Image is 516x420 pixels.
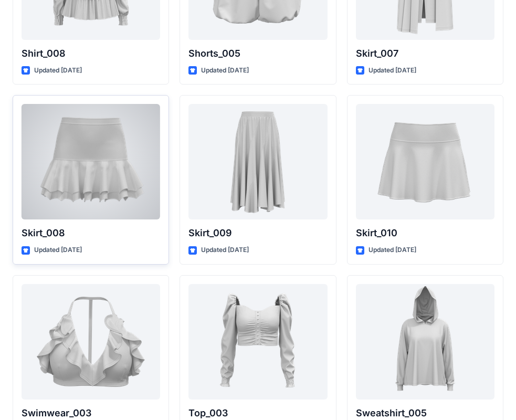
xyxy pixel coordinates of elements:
[22,46,160,61] p: Shirt_008
[201,65,249,76] p: Updated [DATE]
[34,245,82,256] p: Updated [DATE]
[188,104,327,219] a: Skirt_009
[356,46,494,61] p: Skirt_007
[34,65,82,76] p: Updated [DATE]
[368,245,416,256] p: Updated [DATE]
[201,245,249,256] p: Updated [DATE]
[188,46,327,61] p: Shorts_005
[22,284,160,400] a: Swimwear_003
[356,104,494,219] a: Skirt_010
[188,226,327,240] p: Skirt_009
[368,65,416,76] p: Updated [DATE]
[22,226,160,240] p: Skirt_008
[22,104,160,219] a: Skirt_008
[356,284,494,400] a: Sweatshirt_005
[356,226,494,240] p: Skirt_010
[188,284,327,400] a: Top_003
